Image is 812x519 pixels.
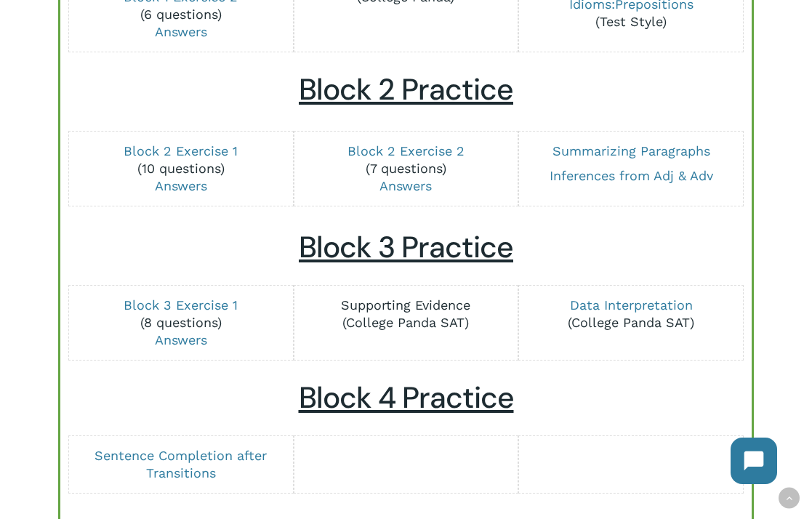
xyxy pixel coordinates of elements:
[299,71,513,109] u: Block 2 Practice
[299,228,513,267] u: Block 3 Practice
[301,142,511,195] p: (7 questions)
[95,448,267,480] a: Sentence Completion after Transitions
[552,143,710,158] a: Summarizing Paragraphs
[526,297,736,331] p: (College Panda SAT)
[124,143,238,158] a: Block 2 Exercise 1
[76,297,286,349] p: (8 questions)
[570,297,693,313] a: Data Interpretation
[155,332,207,347] a: Answers
[550,168,713,183] a: Inferences from Adj & Adv
[341,297,470,313] a: Supporting Evidence
[155,178,207,193] a: Answers
[155,24,207,39] a: Answers
[379,178,432,193] a: Answers
[299,379,514,417] u: Block 4 Practice
[124,297,238,313] a: Block 3 Exercise 1
[716,423,792,499] iframe: Chatbot
[76,142,286,195] p: (10 questions)
[347,143,465,158] a: Block 2 Exercise 2
[301,297,511,331] p: (College Panda SAT)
